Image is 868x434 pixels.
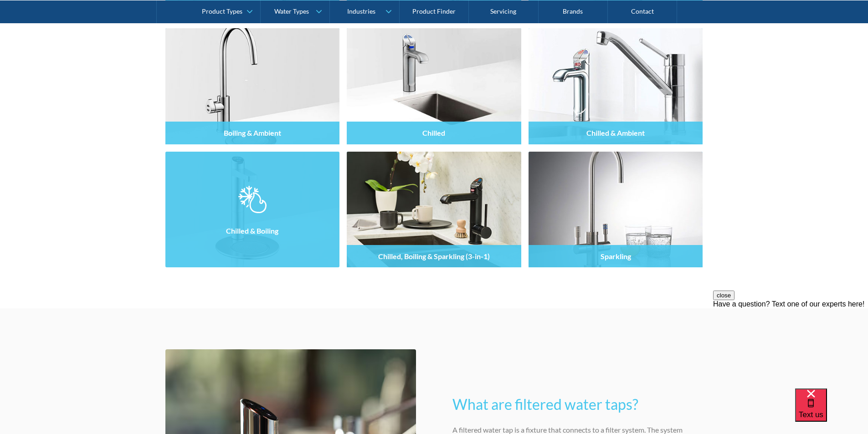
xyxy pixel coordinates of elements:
[713,291,868,400] iframe: podium webchat widget prompt
[347,152,521,267] a: Chilled, Boiling & Sparkling (3-in-1)
[224,128,281,137] h4: Boiling & Ambient
[165,28,340,144] a: Boiling & Ambient
[529,152,703,267] img: Filtered Water Taps
[378,252,490,260] h4: Chilled, Boiling & Sparkling (3-in-1)
[529,152,703,267] a: Sparkling
[165,28,340,144] img: Filtered Water Taps
[226,226,278,235] h4: Chilled & Boiling
[795,388,868,434] iframe: podium webchat widget bubble
[165,152,340,267] img: Filtered Water Taps
[347,28,521,144] a: Chilled
[274,7,309,15] div: Water Types
[347,28,521,144] img: Filtered Water Taps
[529,28,703,144] a: Chilled & Ambient
[452,393,703,415] h2: What are filtered water taps?
[165,152,340,267] a: Chilled & Boiling
[422,128,445,137] h4: Chilled
[601,252,631,260] h4: Sparkling
[347,7,375,15] div: Industries
[586,128,645,137] h4: Chilled & Ambient
[529,28,703,144] img: Filtered Water Taps
[202,7,242,15] div: Product Types
[347,152,521,267] img: Filtered Water Taps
